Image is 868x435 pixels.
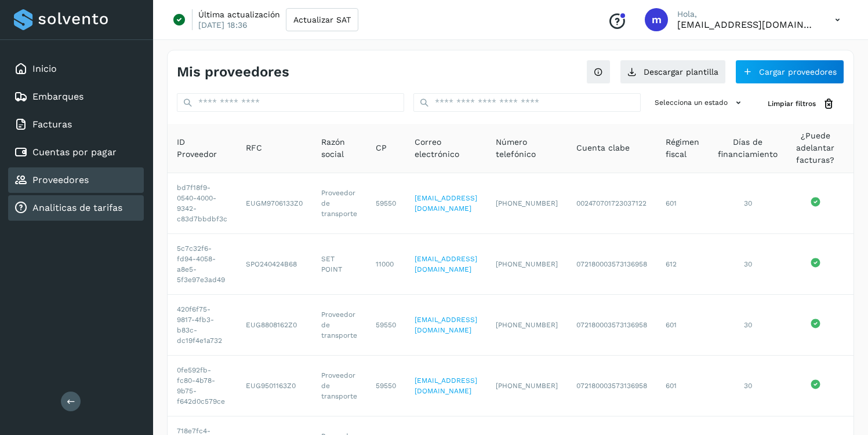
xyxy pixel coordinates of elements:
[366,295,405,356] td: 59550
[415,194,477,213] a: [EMAIL_ADDRESS][DOMAIN_NAME]
[246,142,262,154] span: RFC
[237,295,312,356] td: EUG8808162Z0
[677,9,816,19] p: Hola,
[366,356,405,416] td: 59550
[567,173,656,234] td: 002470701723037122
[415,136,477,160] span: Correo electrónico
[576,142,630,154] span: Cuenta clabe
[8,84,144,109] div: Embarques
[32,119,72,130] a: Facturas
[768,98,816,109] span: Limpiar filtros
[366,173,405,234] td: 59550
[415,255,477,273] a: [EMAIL_ADDRESS][DOMAIN_NAME]
[718,136,778,160] span: Días de financiamiento
[237,356,312,416] td: EUG9501163Z0
[496,382,558,390] span: [PHONE_NUMBER]
[312,173,366,234] td: Proveedor de transporte
[237,173,312,234] td: EUGM9706133Z0
[198,9,280,20] p: Última actualización
[293,16,351,24] span: Actualizar SAT
[709,356,787,416] td: 30
[168,173,237,234] td: bd7f18f9-0540-4000-9342-c83d7bbdbf3c
[496,199,558,207] span: [PHONE_NUMBER]
[620,60,726,84] button: Descargar plantilla
[415,316,477,334] a: [EMAIL_ADDRESS][DOMAIN_NAME]
[8,56,144,82] div: Inicio
[321,136,357,160] span: Razón social
[656,173,709,234] td: 601
[32,174,89,185] a: Proveedores
[496,321,558,329] span: [PHONE_NUMBER]
[312,356,366,416] td: Proveedor de transporte
[709,173,787,234] td: 30
[237,234,312,295] td: SPO240424B68
[415,376,477,395] a: [EMAIL_ADDRESS][DOMAIN_NAME]
[168,295,237,356] td: 420f6f75-9817-4fb3-b83c-dc19f4e1a732
[677,19,816,30] p: mercedes@solvento.mx
[8,112,144,137] div: Facturas
[735,60,844,84] button: Cargar proveedores
[198,20,248,30] p: [DATE] 18:36
[366,234,405,295] td: 11000
[312,234,366,295] td: SET POINT
[656,356,709,416] td: 601
[656,295,709,356] td: 601
[8,167,144,193] div: Proveedores
[666,136,699,160] span: Régimen fiscal
[758,93,844,115] button: Limpiar filtros
[496,136,558,160] span: Número telefónico
[177,136,227,160] span: ID Proveedor
[168,234,237,295] td: 5c7c32f6-fd94-4058-a8e5-5f3e97e3ad49
[32,147,117,158] a: Cuentas por pagar
[312,295,366,356] td: Proveedor de transporte
[709,295,787,356] td: 30
[376,142,387,154] span: CP
[8,195,144,221] div: Analiticas de tarifas
[8,140,144,165] div: Cuentas por pagar
[796,130,834,166] span: ¿Puede adelantar facturas?
[567,234,656,295] td: 072180003573136958
[656,234,709,295] td: 612
[567,356,656,416] td: 072180003573136958
[286,8,358,31] button: Actualizar SAT
[709,234,787,295] td: 30
[168,356,237,416] td: 0fe592fb-fc80-4b78-9b75-f642d0c579ce
[177,64,289,81] h4: Mis proveedores
[650,93,749,112] button: Selecciona un estado
[32,202,122,213] a: Analiticas de tarifas
[32,91,83,102] a: Embarques
[32,63,57,74] a: Inicio
[567,295,656,356] td: 072180003573136958
[496,260,558,268] span: [PHONE_NUMBER]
